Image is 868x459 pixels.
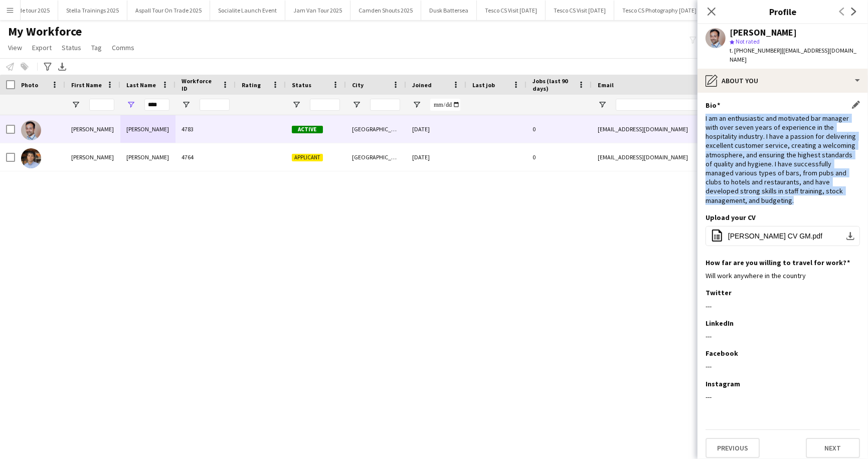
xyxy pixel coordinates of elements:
a: Status [58,41,85,54]
div: [DATE] [406,143,466,171]
h3: Profile [698,5,868,18]
span: My Workforce [8,24,82,39]
h3: How far are you willing to travel for work? [706,258,850,267]
div: 0 [527,143,592,171]
span: | [EMAIL_ADDRESS][DOMAIN_NAME] [730,47,856,63]
span: Joined [412,81,432,89]
div: About you [698,69,868,93]
span: Rating [242,81,261,89]
button: Open Filter Menu [182,100,191,109]
button: Open Filter Menu [412,100,421,109]
h3: Bio [706,101,720,110]
span: [PERSON_NAME] CV GM.pdf [728,232,822,240]
div: 4783 [176,115,236,143]
button: Open Filter Menu [598,100,607,109]
a: Comms [108,41,138,54]
span: Status [292,81,311,89]
button: Tesco CS Visit [DATE] [546,1,614,20]
button: Open Filter Menu [71,100,80,109]
div: Will work anywhere in the country [706,271,860,280]
button: Tesco CS Visit [DATE] [477,1,546,20]
div: [GEOGRAPHIC_DATA] [346,143,406,171]
button: Socialite Launch Event [210,1,285,20]
button: Open Filter Menu [292,100,301,109]
h3: Upload your CV [706,213,756,222]
button: Previous [706,438,760,458]
button: Aspall Tour On Trade 2025 [127,1,210,20]
input: Joined Filter Input [430,99,460,111]
div: [PERSON_NAME] [730,28,797,37]
span: t. [PHONE_NUMBER] [730,47,782,54]
span: Applicant [292,154,323,161]
span: Not rated [736,38,760,45]
span: Photo [21,81,38,89]
button: Open Filter Menu [126,100,135,109]
button: Stella Trainings 2025 [58,1,127,20]
span: Export [32,43,52,52]
div: --- [706,332,860,341]
span: Comms [112,43,134,52]
div: [PERSON_NAME] [65,143,120,171]
span: First Name [71,81,102,89]
span: Jobs (last 90 days) [533,77,574,92]
div: [EMAIL_ADDRESS][DOMAIN_NAME] [592,115,792,143]
input: First Name Filter Input [89,99,114,111]
button: Next [806,438,860,458]
button: Dusk Battersea [421,1,477,20]
div: --- [706,362,860,371]
h3: Twitter [706,288,732,297]
input: Status Filter Input [310,99,340,111]
button: Jam Van Tour 2025 [285,1,351,20]
span: Last job [472,81,495,89]
h3: Facebook [706,349,738,358]
div: [EMAIL_ADDRESS][DOMAIN_NAME] [592,143,792,171]
app-action-btn: Export XLSX [56,61,68,73]
input: Email Filter Input [616,99,786,111]
span: Status [62,43,81,52]
img: Alexander Jethwa [21,120,41,140]
div: --- [706,302,860,311]
div: [PERSON_NAME] [65,115,120,143]
span: Last Name [126,81,156,89]
h3: LinkedIn [706,319,734,328]
div: [DATE] [406,115,466,143]
a: Export [28,41,56,54]
input: Workforce ID Filter Input [200,99,230,111]
button: Tesco CS Photography [DATE] [614,1,705,20]
span: Email [598,81,614,89]
span: Workforce ID [182,77,218,92]
div: --- [706,392,860,401]
a: Tag [87,41,106,54]
button: [PERSON_NAME] CV GM.pdf [706,226,860,246]
div: [GEOGRAPHIC_DATA] [346,115,406,143]
div: 4764 [176,143,236,171]
div: [PERSON_NAME] [120,115,176,143]
div: 0 [527,115,592,143]
div: I am an enthusiastic and motivated bar manager with over seven years of experience in the hospita... [706,114,860,205]
a: View [4,41,26,54]
span: City [352,81,364,89]
div: [PERSON_NAME] [120,143,176,171]
input: City Filter Input [370,99,400,111]
span: View [8,43,22,52]
button: Camden Shouts 2025 [351,1,421,20]
span: Tag [91,43,102,52]
input: Last Name Filter Input [144,99,169,111]
button: Open Filter Menu [352,100,361,109]
h3: Instagram [706,379,740,388]
img: Damian Jethwa [21,148,41,168]
app-action-btn: Advanced filters [42,61,54,73]
span: Active [292,126,323,133]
